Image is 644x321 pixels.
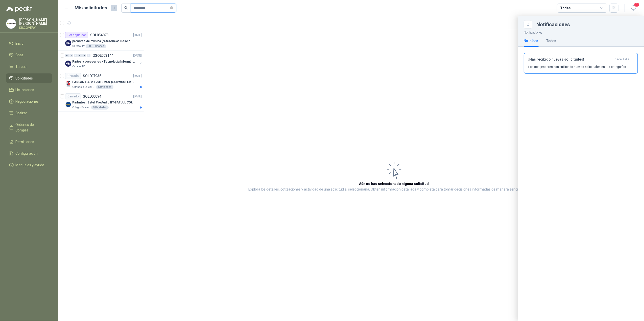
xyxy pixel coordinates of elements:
[6,85,52,95] a: Licitaciones
[6,19,16,29] img: Company Logo
[6,120,52,135] a: Órdenes de Compra
[6,97,52,106] a: Negociaciones
[6,62,52,71] a: Tareas
[19,18,52,25] p: [PERSON_NAME] [PERSON_NAME]
[524,53,638,74] button: ¡Has recibido nuevas solicitudes!hace 1 día Los compradores han publicado nuevas solicitudes en t...
[75,4,107,12] h1: Mis solicitudes
[6,149,52,158] a: Configuración
[6,6,32,12] img: Logo peakr
[16,87,34,93] span: Licitaciones
[16,52,23,58] span: Chat
[524,38,538,44] div: No leídas
[111,5,117,11] span: 1
[6,39,52,48] a: Inicio
[546,38,556,44] div: Todas
[16,139,34,145] span: Remisiones
[6,50,52,60] a: Chat
[615,57,629,62] span: hace 1 día
[634,2,639,7] span: 1
[170,6,173,10] span: close-circle
[524,20,532,29] button: Close
[16,122,47,133] span: Órdenes de Compra
[19,26,52,29] p: DISCOVERY
[16,99,39,104] span: Negociaciones
[170,6,173,9] span: close-circle
[124,6,128,10] span: search
[16,41,24,46] span: Inicio
[629,4,638,13] button: 1
[536,22,638,27] div: Notificaciones
[16,151,38,156] span: Configuración
[16,64,27,69] span: Tareas
[528,57,613,62] h3: ¡Has recibido nuevas solicitudes!
[16,75,33,81] span: Solicitudes
[16,162,44,168] span: Manuales y ayuda
[6,108,52,118] a: Cotizar
[6,137,52,147] a: Remisiones
[6,160,52,170] a: Manuales y ayuda
[560,5,571,11] div: Todas
[528,65,627,69] p: Los compradores han publicado nuevas solicitudes en tus categorías.
[6,73,52,83] a: Solicitudes
[518,29,644,35] p: Notificaciones
[16,110,27,116] span: Cotizar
